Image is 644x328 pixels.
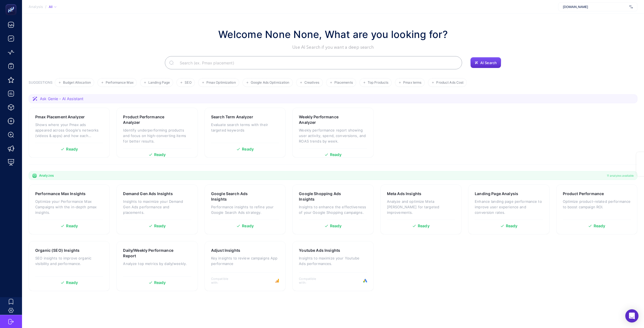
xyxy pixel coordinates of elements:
span: Ready [506,224,518,228]
input: Search [175,55,458,70]
span: Ready [330,224,342,228]
p: Evaluate search terms with their targeted keywords [211,122,279,133]
span: Compatible with: [211,277,236,285]
h3: SUGGESTIONS [29,80,53,87]
a: Weekly Performance AnalyzerWeekly performance report showing user activity, spend, conversions, a... [292,108,373,158]
span: Ready [154,224,166,228]
p: Key insights to review campaigns App performance [211,255,279,266]
span: Ready [242,224,254,228]
span: Google Ads Optimization [251,81,290,85]
span: Ready [154,281,166,285]
p: Identify underperforming products and focus on high-converting items for better results. [123,127,191,144]
span: Ready [418,224,430,228]
a: Search Term AnalyzerEvaluate search terms with their targeted keywordsReady [204,108,286,158]
div: Open Intercom Messenger [625,309,638,322]
span: Ready [594,224,605,228]
h3: Search Term Analyzer [211,114,253,120]
a: Product Performance AnalyzerIdentify underperforming products and focus on high-converting items ... [116,108,198,158]
a: Performance Max InsightsOptimize your Performance Max Campaigns with the in-depth pmax insights.R... [29,184,110,234]
span: Ready [330,153,342,157]
img: svg%3e [629,4,633,10]
a: Google Shopping Ads InsightsInsights to enhance the effectiveness of your Google Shopping campaig... [292,184,373,234]
span: Product Ads Cost [436,81,463,85]
p: Analyze and optimize Meta [PERSON_NAME] for targeted improvements. [387,199,455,215]
p: Shows where your Pmax ads appeared across Google's networks (videos & apps) and how each placemen... [35,122,103,138]
a: Adjust InsightsKey insights to review campaigns App performanceCompatible with: [204,241,286,291]
span: 11 analyzes available [607,173,634,178]
span: Landing Page [148,81,170,85]
h3: Product Performance Analyzer [123,114,174,125]
p: Insights to maximize your Youtube Ads performances. [299,255,367,266]
h3: Adjust Insights [211,248,240,253]
span: Top Products [368,81,388,85]
a: Meta Ads InsightsAnalyze and optimize Meta [PERSON_NAME] for targeted improvements.Ready [380,184,462,234]
h3: Landing Page Analysis [475,191,518,196]
a: Youtube Ads InsightsInsights to maximize your Youtube Ads performances.Compatible with: [292,241,373,291]
span: AI Search [480,61,497,65]
a: Google Search Ads InsightsPerformance insights to refine your Google Search Ads strategy.Ready [204,184,286,234]
span: Pmax Optimization [206,81,236,85]
span: Analyzes [39,173,54,178]
p: Optimize product-related performance to boost campaign ROI. [563,199,631,210]
span: Performance Max [106,81,133,85]
p: Insights to enhance the effectiveness of your Google Shopping campaigns. [299,204,367,215]
h3: Weekly Performance Analyzer [299,114,350,125]
h3: Organic (SEO) Insights [35,248,80,253]
a: Daily/Weekly Performance ReportAnalyze top metrics by daily/weekly.Ready [116,241,198,291]
span: Creatives [304,81,320,85]
p: Use AI Search if you want a deep search [218,44,448,51]
span: Ready [66,147,78,151]
span: Budget Allocation [63,81,91,85]
p: Weekly performance report showing user activity, spend, conversions, and ROAS trends by week. [299,127,367,144]
a: Organic (SEO) InsightsSEO insights to improve organic visibility and performance.Ready [29,241,110,291]
h3: Daily/Weekly Performance Report [123,248,174,259]
span: Ask Genie - AI Assistant [40,96,83,102]
span: Ready [66,281,78,285]
p: Enhance landing page performance to improve user experience and conversion rates. [475,199,543,215]
span: Ready [242,147,254,151]
span: / [45,4,47,9]
h3: Youtube Ads Insights [299,248,340,253]
h3: Google Search Ads Insights [211,191,262,202]
p: Analyze top metrics by daily/weekly. [123,261,191,266]
p: Optimize your Performance Max Campaigns with the in-depth pmax insights. [35,199,103,215]
span: Analysis [29,5,43,9]
button: AI Search [470,57,501,68]
span: [DOMAIN_NAME] [563,5,627,9]
p: Performance insights to refine your Google Search Ads strategy. [211,204,279,215]
p: Insights to maximize your Demand Gen Ads performance and placements. [123,199,191,215]
a: Landing Page AnalysisEnhance landing page performance to improve user experience and conversion r... [468,184,549,234]
a: Product PerformanceOptimize product-related performance to boost campaign ROI.Ready [556,184,637,234]
span: Ready [154,153,166,157]
span: Placements [334,81,353,85]
h3: Meta Ads Insights [387,191,421,196]
h1: Welcome None None, What are you looking for? [218,27,448,42]
h3: Performance Max Insights [35,191,86,196]
h3: Google Shopping Ads Insights [299,191,350,202]
span: SEO [185,81,191,85]
span: Ready [66,224,78,228]
a: Demand Gen Ads InsightsInsights to maximize your Demand Gen Ads performance and placements.Ready [116,184,198,234]
h3: Product Performance [563,191,604,196]
a: Pmax Placement AnalyzerShows where your Pmax ads appeared across Google's networks (videos & apps... [29,108,110,158]
p: SEO insights to improve organic visibility and performance. [35,255,103,266]
div: All [49,5,56,9]
h3: Pmax Placement Analyzer [35,114,85,120]
span: Pmax terms [403,81,421,85]
h3: Demand Gen Ads Insights [123,191,173,196]
span: Compatible with: [299,277,324,285]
